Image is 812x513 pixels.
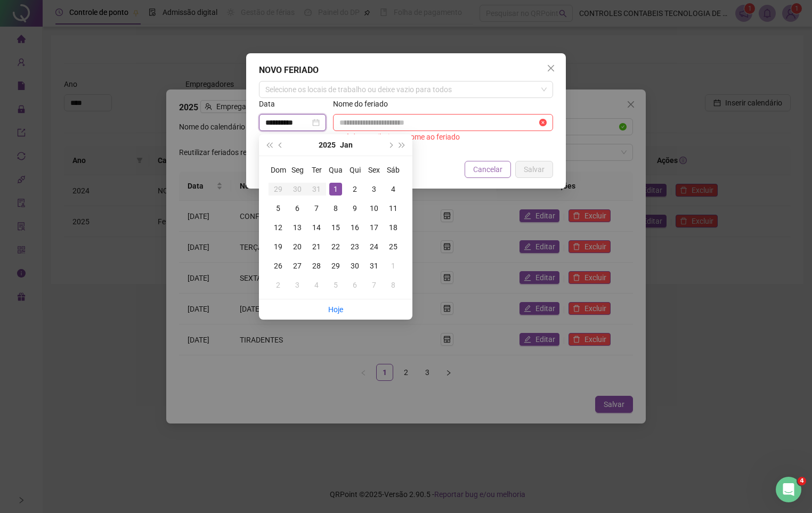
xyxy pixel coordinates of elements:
div: 9 [348,202,361,215]
td: 2024-12-29 [269,180,288,199]
div: 10 [368,202,380,215]
div: NOVO FERIADO [259,64,553,77]
button: year panel [319,134,336,156]
th: Qua [326,160,345,180]
div: 3 [291,279,304,291]
div: 6 [348,279,361,291]
div: 22 [329,240,342,253]
td: 2025-01-11 [384,199,403,218]
td: 2025-01-27 [288,256,307,275]
div: 21 [310,240,323,253]
td: 2025-01-28 [307,256,326,275]
th: Dom [269,160,288,180]
button: Cancelar [465,161,511,178]
td: 2025-01-22 [326,237,345,256]
div: 2 [272,279,285,291]
td: 2025-02-07 [364,275,384,295]
td: 2025-01-30 [345,256,364,275]
td: 2025-02-08 [384,275,403,295]
td: 2025-02-04 [307,275,326,295]
div: 11 [387,202,400,215]
td: 2025-02-06 [345,275,364,295]
td: 2025-01-21 [307,237,326,256]
div: 8 [329,202,342,215]
div: 26 [272,259,285,272]
button: super-prev-year [263,134,275,156]
td: 2025-01-13 [288,218,307,237]
button: Close [542,60,559,77]
td: 2025-02-05 [326,275,345,295]
td: 2025-01-16 [345,218,364,237]
div: 31 [310,183,323,196]
td: 2025-01-23 [345,237,364,256]
div: Você deve atribuir um nome ao feriado [333,131,553,143]
div: 31 [368,259,380,272]
div: 6 [291,202,304,215]
td: 2025-02-03 [288,275,307,295]
div: 5 [272,202,285,215]
div: 25 [387,240,400,253]
div: 4 [387,183,400,196]
td: 2025-01-07 [307,199,326,218]
div: 8 [387,279,400,291]
td: 2025-01-08 [326,199,345,218]
div: 2 [348,183,361,196]
td: 2025-01-26 [269,256,288,275]
div: 30 [348,259,361,272]
div: 20 [291,240,304,253]
label: Data [259,98,282,110]
div: 18 [387,221,400,234]
td: 2024-12-31 [307,180,326,199]
div: 1 [329,183,342,196]
td: 2025-01-01 [326,180,345,199]
span: Cancelar [473,164,502,175]
div: 15 [329,221,342,234]
th: Qui [345,160,364,180]
td: 2025-01-25 [384,237,403,256]
td: 2025-01-05 [269,199,288,218]
td: 2025-01-09 [345,199,364,218]
div: 1 [387,259,400,272]
div: 29 [272,183,285,196]
button: super-next-year [396,134,408,156]
span: 4 [798,477,806,485]
button: Salvar [515,161,553,178]
iframe: Intercom live chat [776,477,801,502]
td: 2025-01-04 [384,180,403,199]
td: 2025-01-10 [364,199,384,218]
div: 7 [310,202,323,215]
div: 24 [368,240,380,253]
td: 2025-01-18 [384,218,403,237]
button: next-year [384,134,396,156]
td: 2025-01-14 [307,218,326,237]
div: 16 [348,221,361,234]
button: prev-year [275,134,287,156]
td: 2025-01-06 [288,199,307,218]
th: Seg [288,160,307,180]
div: 19 [272,240,285,253]
div: 23 [348,240,361,253]
td: 2025-01-20 [288,237,307,256]
button: month panel [340,134,353,156]
th: Sex [364,160,384,180]
td: 2025-01-12 [269,218,288,237]
td: 2025-01-31 [364,256,384,275]
td: 2025-01-19 [269,237,288,256]
div: 14 [310,221,323,234]
td: 2025-01-02 [345,180,364,199]
div: 27 [291,259,304,272]
div: 7 [368,279,380,291]
label: Nome do feriado [333,98,395,110]
div: 17 [368,221,380,234]
th: Ter [307,160,326,180]
td: 2025-02-01 [384,256,403,275]
a: Hoje [328,305,343,314]
th: Sáb [384,160,403,180]
div: 28 [310,259,323,272]
td: 2025-02-02 [269,275,288,295]
td: 2025-01-29 [326,256,345,275]
td: 2024-12-30 [288,180,307,199]
td: 2025-01-15 [326,218,345,237]
td: 2025-01-17 [364,218,384,237]
td: 2025-01-24 [364,237,384,256]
